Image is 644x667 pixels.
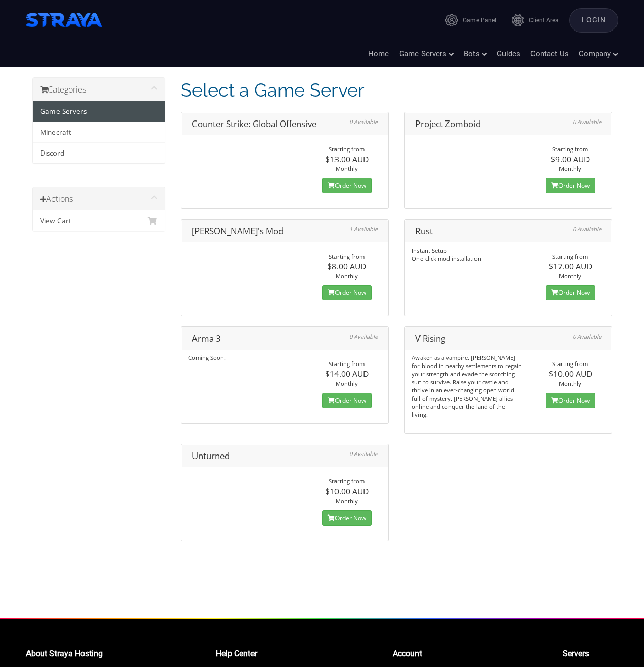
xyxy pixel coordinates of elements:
p: Awaken as a vampire. [PERSON_NAME] for blood in nearby settlements to regain your strength and ev... [412,354,522,419]
img: icon [445,14,458,26]
a: Guides [497,49,520,59]
li: About Straya Hosting [26,648,103,660]
span: 0 Available [349,118,378,126]
span: Rust [415,225,433,237]
li: Help Center [216,648,279,660]
span: $14.00 AUD [325,368,369,379]
a: Order Now [322,393,372,408]
span: $17.00 AUD [549,261,592,272]
a: Bots [464,49,487,59]
a: Game Servers [33,101,165,122]
p: Coming Soon! [188,354,298,362]
span: 1 Available [349,225,378,233]
a: Home [368,49,389,59]
a: Order Now [546,393,595,408]
span: Project Zomboid [415,118,481,130]
a: Company [579,49,618,59]
img: Straya Hosting [26,8,102,33]
h3: Actions [40,192,158,205]
a: View Cart [33,210,165,231]
span: Game Panel [463,16,496,25]
span: V Rising [415,332,445,344]
span: $10.00 AUD [549,368,592,379]
h3: Categories [40,83,158,96]
a: Minecraft [33,122,165,143]
li: Account [393,648,450,660]
a: Discord [33,143,165,163]
span: Client Area [529,16,559,25]
h1: Select a Game Server [181,77,612,104]
span: 0 Available [349,332,378,341]
a: Order Now [322,178,372,193]
a: Game Servers [399,49,454,59]
p: Instant Setup One-click mod installation [412,247,522,263]
div: Starting from Monthly [529,360,612,387]
div: Starting from Monthly [529,145,612,173]
div: Starting from Monthly [305,360,388,387]
li: Servers [563,648,618,660]
span: 0 Available [573,332,601,341]
div: Starting from Monthly [305,477,388,505]
div: Starting from Monthly [305,145,388,173]
a: Order Now [322,510,372,526]
img: icon [512,14,524,26]
a: Order Now [322,285,372,300]
span: [PERSON_NAME]'s Mod [192,225,284,237]
a: Order Now [546,285,595,300]
span: Unturned [192,450,230,462]
span: 0 Available [573,225,601,233]
span: Counter Strike: Global Offensive [192,118,316,130]
a: Game Panel [445,14,496,26]
span: 0 Available [573,118,601,126]
span: Arma 3 [192,332,221,344]
span: $9.00 AUD [551,154,590,165]
a: Contact Us [530,49,569,59]
span: 0 Available [349,450,378,458]
span: $13.00 AUD [325,154,369,165]
a: Client Area [512,14,559,26]
div: Starting from Monthly [305,253,388,280]
a: Login [569,8,618,33]
span: $8.00 AUD [327,261,366,272]
div: Starting from Monthly [529,253,612,280]
span: $10.00 AUD [325,486,369,497]
a: Order Now [546,178,595,193]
